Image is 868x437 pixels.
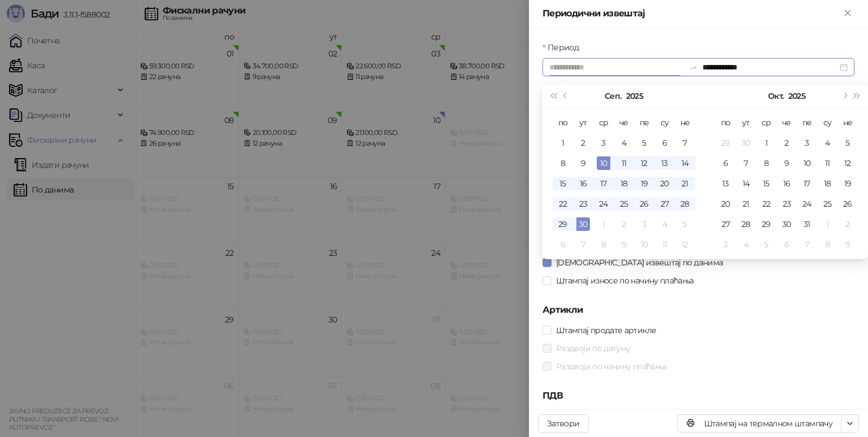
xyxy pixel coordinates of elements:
div: 4 [821,136,834,150]
div: 9 [780,156,793,170]
td: 2025-10-25 [817,194,837,214]
td: 2025-11-07 [797,234,817,255]
td: 2025-11-08 [817,234,837,255]
div: 25 [617,197,631,211]
div: 29 [719,136,732,150]
td: 2025-10-18 [817,173,837,194]
td: 2025-09-10 [593,153,614,173]
td: 2025-09-03 [593,133,614,153]
div: 1 [759,136,773,150]
td: 2025-09-07 [675,133,695,153]
span: swap-right [689,63,698,72]
td: 2025-10-08 [756,153,776,173]
td: 2025-09-29 [715,133,736,153]
td: 2025-10-06 [715,153,736,173]
button: Изабери месец [605,85,621,107]
td: 2025-09-09 [573,153,593,173]
td: 2025-10-11 [654,234,675,255]
td: 2025-09-18 [614,173,634,194]
div: 3 [800,136,814,150]
td: 2025-09-12 [634,153,654,173]
th: че [776,112,797,133]
th: ут [736,112,756,133]
button: Затвори [538,414,589,432]
button: Претходни месец (PageUp) [559,85,572,107]
div: 8 [759,156,773,170]
th: не [837,112,858,133]
td: 2025-10-06 [553,234,573,255]
div: 9 [617,238,631,251]
td: 2025-11-03 [715,234,736,255]
td: 2025-10-03 [634,214,654,234]
div: 25 [821,197,834,211]
span: to [689,63,698,72]
th: су [654,112,675,133]
div: 13 [658,156,671,170]
td: 2025-10-20 [715,194,736,214]
div: Периодични извештај [542,7,841,20]
td: 2025-09-20 [654,173,675,194]
div: 3 [597,136,610,150]
div: 27 [719,217,732,231]
td: 2025-11-02 [837,214,858,234]
div: 17 [800,177,814,190]
td: 2025-10-09 [776,153,797,173]
div: 28 [739,217,753,231]
td: 2025-09-22 [553,194,573,214]
div: 5 [759,238,773,251]
div: 8 [556,156,570,170]
span: Штампај продате артикле [552,324,661,337]
div: 21 [678,177,692,190]
div: 11 [658,238,671,251]
td: 2025-10-16 [776,173,797,194]
td: 2025-10-10 [634,234,654,255]
div: 4 [658,217,671,231]
th: су [817,112,837,133]
input: Период [549,61,684,73]
div: 31 [800,217,814,231]
div: 6 [658,136,671,150]
td: 2025-09-14 [675,153,695,173]
div: 28 [678,197,692,211]
td: 2025-10-12 [675,234,695,255]
td: 2025-09-27 [654,194,675,214]
div: 10 [800,156,814,170]
td: 2025-10-12 [837,153,858,173]
div: 24 [597,197,610,211]
td: 2025-10-22 [756,194,776,214]
td: 2025-10-14 [736,173,756,194]
div: 16 [780,177,793,190]
th: пе [634,112,654,133]
div: 6 [780,238,793,251]
td: 2025-10-28 [736,214,756,234]
td: 2025-09-06 [654,133,675,153]
div: 3 [637,217,651,231]
h5: ПДВ [542,389,854,403]
td: 2025-10-31 [797,214,817,234]
td: 2025-10-01 [593,214,614,234]
div: 17 [597,177,610,190]
div: 29 [556,217,570,231]
div: 1 [821,217,834,231]
button: Изабери годину [626,85,643,107]
span: [DEMOGRAPHIC_DATA] извештај по данима [552,256,727,269]
div: 8 [597,238,610,251]
div: 7 [800,238,814,251]
th: ут [573,112,593,133]
div: 21 [739,197,753,211]
div: 18 [617,177,631,190]
td: 2025-10-15 [756,173,776,194]
td: 2025-09-01 [553,133,573,153]
td: 2025-10-04 [817,133,837,153]
span: Штампај износе по начину плаћања [552,274,698,287]
div: 3 [719,238,732,251]
div: 1 [556,136,570,150]
td: 2025-09-21 [675,173,695,194]
div: 11 [821,156,834,170]
td: 2025-10-21 [736,194,756,214]
div: 16 [576,177,590,190]
td: 2025-11-04 [736,234,756,255]
td: 2025-09-02 [573,133,593,153]
div: 6 [719,156,732,170]
td: 2025-10-26 [837,194,858,214]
